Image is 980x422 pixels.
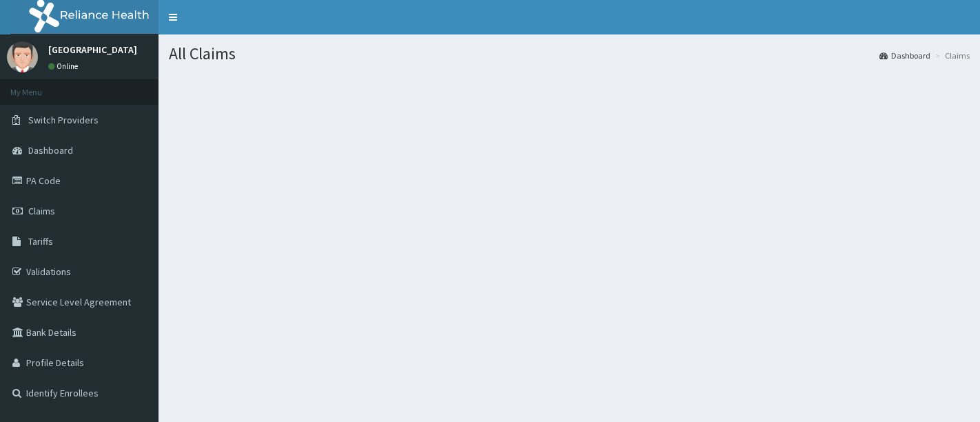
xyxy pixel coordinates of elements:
[48,61,81,71] a: Online
[28,235,53,248] span: Tariffs
[932,50,970,61] li: Claims
[879,50,930,61] a: Dashboard
[28,205,55,217] span: Claims
[48,45,137,54] p: [GEOGRAPHIC_DATA]
[7,41,38,72] img: User Image
[28,144,73,157] span: Dashboard
[28,114,99,126] span: Switch Providers
[169,45,970,63] h1: All Claims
